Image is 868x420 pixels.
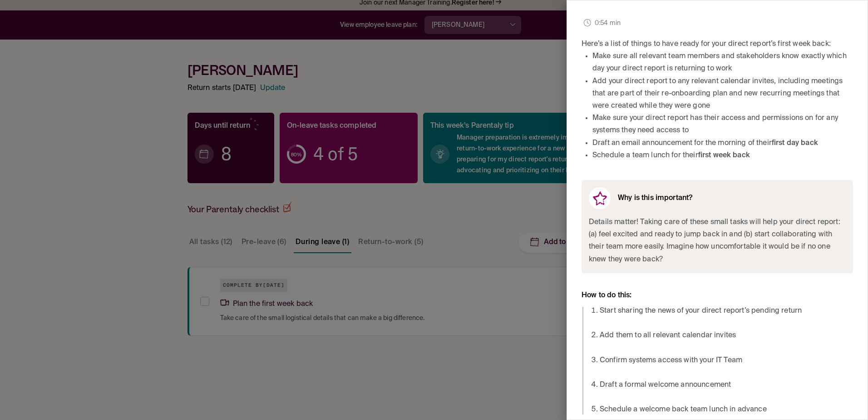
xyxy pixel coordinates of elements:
[600,404,853,416] li: Schedule a welcome back team lunch in advance
[600,305,853,317] li: Start sharing the news of your direct report’s pending return
[582,38,853,50] p: Here’s a list of things to have ready for your direct report’s first week back:
[592,75,853,113] li: Add your direct report to any relevant calendar invites, including meetings that are part of thei...
[618,194,692,202] h6: Why is this important?
[582,291,853,300] h6: How to do this:
[592,137,853,150] li: Draft an email announcement for the morning of their
[698,152,750,159] strong: first week back
[589,216,846,266] span: Details matter! Taking care of these small tasks will help your direct report: (a) feel excited a...
[772,140,818,147] strong: first day back
[600,330,853,342] li: Add them to all relevant calendar invites
[600,355,853,367] li: Confirm systems access with your IT Team
[600,379,853,391] li: Draft a formal welcome announcement
[595,19,621,28] span: 0:54 min
[592,50,853,75] li: Make sure all relevant team members and stakeholders know exactly which day your direct report is...
[592,150,853,162] li: Schedule a team lunch for their
[592,112,853,137] li: Make sure your direct report has their access and permissions on for any systems they need access to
